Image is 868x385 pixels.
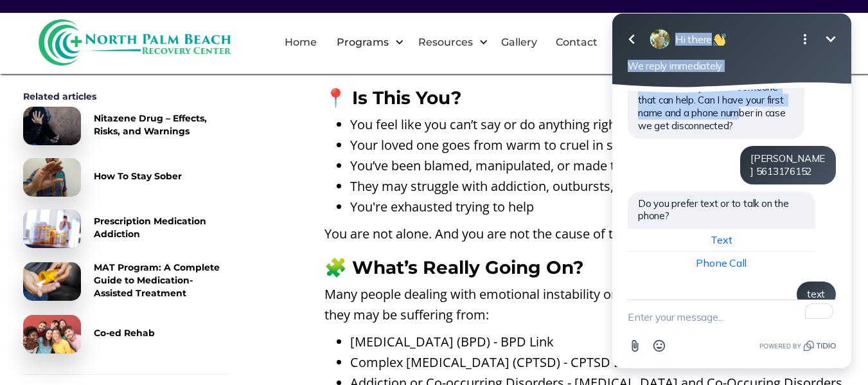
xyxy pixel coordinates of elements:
h3: 📍 Is This You? [324,87,846,108]
a: Powered by Tidio. [164,338,240,354]
a: How To Stay Sober [23,158,229,197]
a: Nitazene Drug – Effects, Risks, and Warnings [23,107,229,145]
div: Nitazene Drug – Effects, Risks, and Warnings [94,112,229,138]
li: You're exhausted trying to help [350,197,846,217]
button: Open options [197,26,222,52]
p: You are not alone. And you are not the cause of their behavior. [324,224,846,244]
div: Co-ed Rehab [94,327,155,339]
a: Home [277,22,324,63]
span: Hi there [80,33,132,46]
li: They may struggle with addiction, outbursts, or mental health swings [350,176,846,197]
div: Do you prefer text or to talk on the phone? [32,192,220,222]
div: Resources [415,35,476,50]
li: Complex [MEDICAL_DATA] (CPTSD) - CPTSD Link [350,352,846,373]
div: Prescription Medication Addiction [94,215,229,240]
img: 👋 [118,33,130,46]
li: [MEDICAL_DATA] (BPD) - BPD Link [350,332,846,352]
div: Programs [326,22,407,63]
div: Resources [407,22,492,63]
span: Phone Call [100,256,151,269]
li: You feel like you can’t say or do anything right [350,114,846,135]
div: Related articles [23,90,229,103]
button: Open Emoji picker [51,334,76,358]
textarea: To enrich screen reader interactions, please activate Accessibility in Grammarly extension settings [32,300,240,334]
p: Many people dealing with emotional instability or substance use aren’t just “difficult” — they ma... [324,284,846,325]
span: [PERSON_NAME] 5613176152 [155,152,229,177]
button: Minimize [222,26,248,52]
li: You’ve been blamed, manipulated, or made to feel “crazy” [350,156,846,176]
span: Text [115,233,136,246]
h3: 🧩 What’s Really Going On? [324,257,846,278]
div: How To Stay Sober [94,170,182,183]
a: Prescription Medication Addiction [23,210,229,248]
a: Contact [548,22,605,63]
button: Attach file button [27,334,51,358]
div: Programs [333,35,392,50]
a: Gallery [493,22,545,63]
li: Your loved one goes from warm to cruel in seconds [350,135,846,156]
a: Co-ed Rehab [23,315,229,354]
div: MAT Program: A Complete Guide to Medication-Assisted Treatment [94,261,229,300]
span: We reply immediately [32,60,127,72]
button: Phone Call [32,252,220,274]
span: Let's connect you with someone that can help. Can I have your first name and a phone number in ca... [42,81,192,132]
button: Text [32,229,220,252]
span: text [211,288,229,300]
a: MAT Program: A Complete Guide to Medication-Assisted Treatment [23,261,229,302]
